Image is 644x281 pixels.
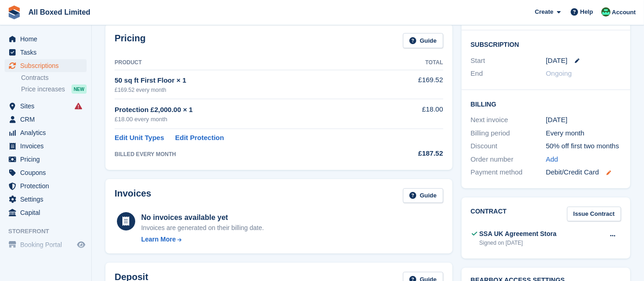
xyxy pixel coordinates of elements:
span: Home [20,33,75,45]
a: menu [5,59,87,72]
th: Product [115,56,382,70]
span: Tasks [20,46,75,59]
a: Edit Unit Types [115,133,164,143]
div: £169.52 every month [115,86,382,94]
a: menu [5,166,87,179]
span: Storefront [8,227,91,236]
div: Billing period [471,128,546,139]
a: menu [5,140,87,152]
div: Payment method [471,167,546,178]
span: Settings [20,193,75,206]
div: End [471,68,546,79]
div: Order number [471,154,546,165]
span: Ongoing [546,69,572,77]
a: menu [5,193,87,206]
span: Account [612,8,636,17]
div: £18.00 every month [115,115,382,124]
td: £169.52 [382,70,443,99]
h2: Contract [471,207,507,222]
span: Sites [20,100,75,112]
td: £18.00 [382,99,443,129]
div: Protection £2,000.00 × 1 [115,105,382,115]
div: 50 sq ft First Floor × 1 [115,75,382,86]
div: Every month [546,128,621,139]
div: Start [471,56,546,66]
div: [DATE] [546,115,621,125]
a: Edit Protection [175,133,224,143]
div: SSA UK Agreement Stora [479,229,557,239]
a: Contracts [21,73,87,82]
div: Discount [471,141,546,152]
h2: Subscription [471,39,621,49]
a: Issue Contract [567,207,621,222]
div: No invoices available yet [141,212,264,223]
h2: Pricing [115,33,146,48]
span: Subscriptions [20,59,75,72]
th: Total [382,56,443,70]
div: NEW [72,84,87,94]
span: Invoices [20,140,75,152]
a: menu [5,126,87,139]
div: £187.52 [382,148,443,159]
a: menu [5,33,87,45]
a: Learn More [141,235,264,244]
div: Learn More [141,235,176,244]
span: Coupons [20,166,75,179]
a: menu [5,153,87,166]
a: Add [546,154,558,165]
span: Price increases [21,85,65,94]
div: 50% off first two months [546,141,621,152]
a: menu [5,206,87,219]
div: Signed on [DATE] [479,239,557,247]
span: Help [580,7,593,17]
div: Next invoice [471,115,546,125]
div: Invoices are generated on their billing date. [141,223,264,233]
a: menu [5,100,87,112]
span: Protection [20,180,75,192]
span: CRM [20,113,75,126]
a: menu [5,238,87,251]
h2: Billing [471,99,621,108]
img: Enquiries [601,7,611,17]
a: Preview store [76,239,87,250]
div: BILLED EVERY MONTH [115,150,382,158]
span: Analytics [20,126,75,139]
a: menu [5,46,87,59]
a: All Boxed Limited [25,5,94,20]
img: stora-icon-8386f47178a22dfd0bd8f6a31ec36ba5ce8667c1dd55bd0f319d3a0aa187defe.svg [7,6,21,19]
span: Booking Portal [20,238,75,251]
span: Capital [20,206,75,219]
a: menu [5,113,87,126]
span: Create [535,7,553,17]
a: menu [5,180,87,192]
time: 2025-08-25 00:00:00 UTC [546,56,567,66]
a: Guide [403,33,443,48]
span: Pricing [20,153,75,166]
i: Smart entry sync failures have occurred [75,102,82,110]
a: Price increases NEW [21,84,87,94]
div: Debit/Credit Card [546,167,621,178]
a: Guide [403,188,443,203]
h2: Invoices [115,188,151,203]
